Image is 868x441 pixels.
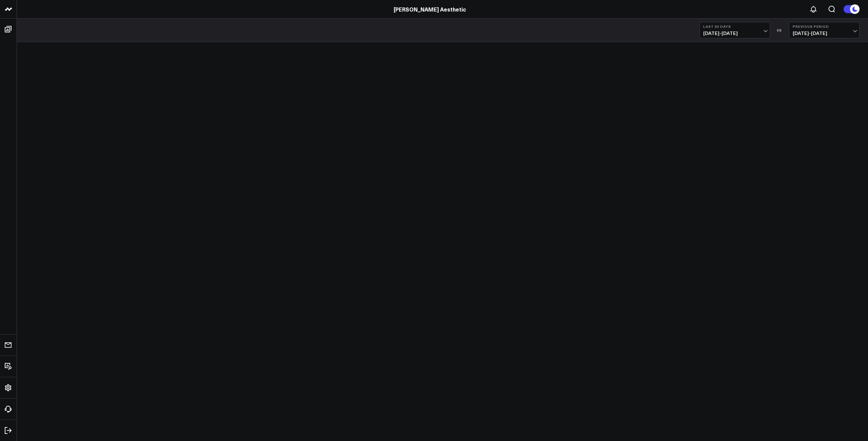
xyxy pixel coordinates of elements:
[773,28,786,32] div: VS
[394,5,466,13] a: [PERSON_NAME] Aesthetic
[699,22,770,38] button: Last 30 Days[DATE]-[DATE]
[703,31,766,36] span: [DATE] - [DATE]
[793,24,856,28] b: Previous Period
[789,22,860,38] button: Previous Period[DATE]-[DATE]
[793,31,856,36] span: [DATE] - [DATE]
[703,24,766,28] b: Last 30 Days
